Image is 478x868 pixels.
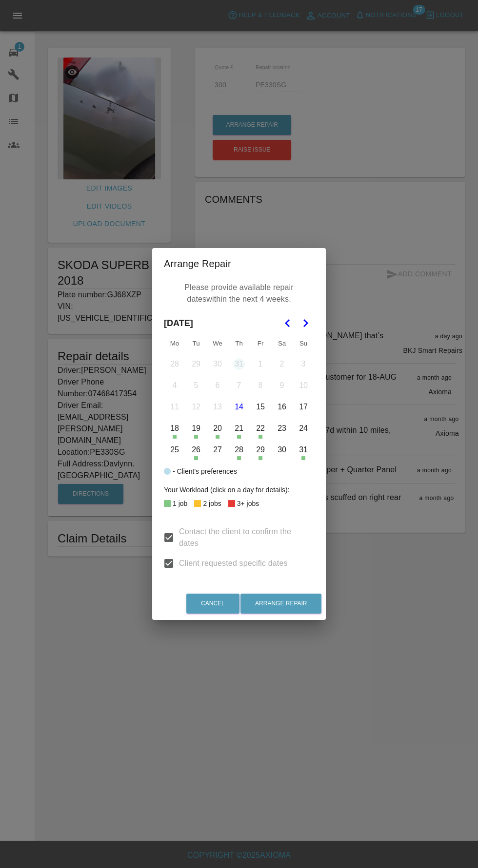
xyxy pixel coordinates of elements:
table: August 2025 [164,334,314,461]
span: Contact the client to confirm the dates [179,526,306,549]
button: Monday, August 4th, 2025 [164,375,185,396]
button: Friday, August 22nd, 2025 [250,418,271,439]
button: Friday, August 1st, 2025 [250,354,271,374]
th: Monday [164,334,185,353]
button: Friday, August 15th, 2025 [250,397,271,417]
button: Friday, August 8th, 2025 [250,375,271,396]
th: Thursday [228,334,250,353]
button: Wednesday, August 27th, 2025 [207,440,228,460]
button: Thursday, July 31st, 2025 [229,354,249,374]
button: Friday, August 29th, 2025 [250,440,271,460]
button: Saturday, August 30th, 2025 [272,440,292,460]
button: Arrange Repair [240,594,321,614]
h2: Arrange Repair [152,248,326,279]
button: Monday, July 28th, 2025 [164,354,185,374]
button: Sunday, August 24th, 2025 [293,418,314,439]
button: Tuesday, August 26th, 2025 [186,440,206,460]
button: Thursday, August 7th, 2025 [229,375,249,396]
button: Wednesday, August 13th, 2025 [207,397,228,417]
button: Sunday, August 17th, 2025 [293,397,314,417]
button: Wednesday, August 6th, 2025 [207,375,228,396]
button: Saturday, August 2nd, 2025 [272,354,292,374]
button: Saturday, August 23rd, 2025 [272,418,292,439]
p: Please provide available repair dates within the next 4 weeks. [169,279,309,308]
span: Client requested specific dates [179,558,288,569]
button: Tuesday, August 12th, 2025 [186,397,206,417]
button: Thursday, August 28th, 2025 [229,440,249,460]
button: Sunday, August 3rd, 2025 [293,354,314,374]
th: Wednesday [207,334,228,353]
button: Today, Thursday, August 14th, 2025 [229,397,249,417]
div: - Client's preferences [173,465,237,477]
button: Cancel [186,594,239,614]
div: Your Workload (click on a day for details): [164,484,314,496]
button: Saturday, August 16th, 2025 [272,397,292,417]
button: Sunday, August 10th, 2025 [293,375,314,396]
button: Tuesday, August 5th, 2025 [186,375,206,396]
th: Sunday [293,334,314,353]
th: Friday [250,334,271,353]
button: Go to the Next Month [297,314,314,332]
th: Saturday [271,334,293,353]
button: Monday, August 11th, 2025 [164,397,185,417]
button: Thursday, August 21st, 2025 [229,418,249,439]
div: 2 jobs [203,498,221,509]
button: Tuesday, August 19th, 2025 [186,418,206,439]
button: Sunday, August 31st, 2025 [293,440,314,460]
button: Tuesday, July 29th, 2025 [186,354,206,374]
th: Tuesday [185,334,207,353]
span: [DATE] [164,312,193,334]
button: Monday, August 18th, 2025 [164,418,185,439]
button: Monday, August 25th, 2025 [164,440,185,460]
div: 1 job [173,498,187,509]
button: Wednesday, August 20th, 2025 [207,418,228,439]
button: Saturday, August 9th, 2025 [272,375,292,396]
div: 3+ jobs [237,498,259,509]
button: Go to the Previous Month [279,314,297,332]
button: Wednesday, July 30th, 2025 [207,354,228,374]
